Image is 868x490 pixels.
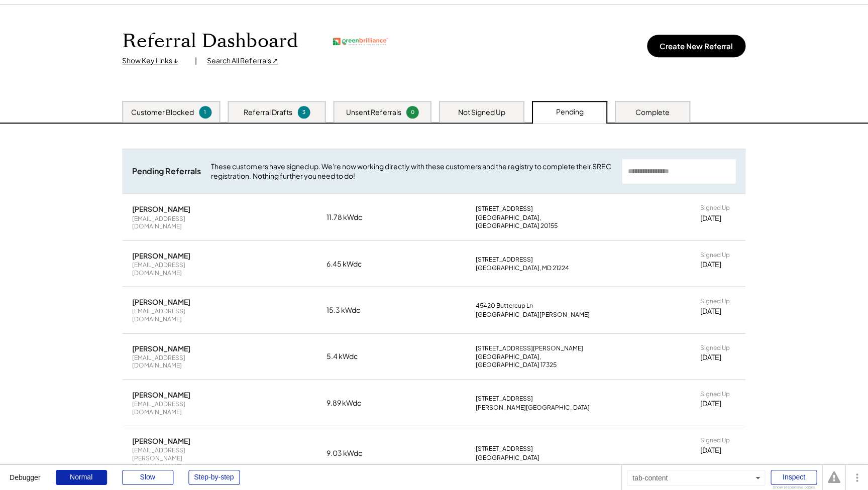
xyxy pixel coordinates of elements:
[700,297,730,305] div: Signed Up
[476,302,533,310] div: 45420 Buttercup Ln
[556,107,584,117] div: Pending
[10,465,41,481] div: Debugger
[207,56,278,66] div: Search All Referrals ↗
[700,204,730,212] div: Signed Up
[700,306,721,316] div: [DATE]
[327,398,377,408] div: 9.89 kWdc
[327,448,377,458] div: 9.03 kWdc
[133,251,191,260] div: [PERSON_NAME]
[771,485,817,489] div: Show responsive boxes
[195,56,197,66] div: |
[627,470,765,486] div: tab-content
[327,212,377,222] div: 11.78 kWdc
[133,167,201,177] div: Pending Referrals
[476,205,533,213] div: [STREET_ADDRESS]
[647,35,745,58] button: Create New Referral
[476,214,601,229] div: [GEOGRAPHIC_DATA], [GEOGRAPHIC_DATA] 20155
[476,264,569,272] div: [GEOGRAPHIC_DATA], MD 21224
[700,436,730,444] div: Signed Up
[476,311,590,319] div: [GEOGRAPHIC_DATA][PERSON_NAME]
[133,354,228,370] div: [EMAIL_ADDRESS][DOMAIN_NAME]
[132,108,194,118] div: Customer Blocked
[700,390,730,398] div: Signed Up
[123,470,174,485] div: Slow
[700,352,721,362] div: [DATE]
[327,259,377,269] div: 6.45 kWdc
[299,109,309,116] div: 3
[700,344,730,352] div: Signed Up
[189,470,240,485] div: Step-by-step
[133,297,191,306] div: [PERSON_NAME]
[476,445,533,453] div: [STREET_ADDRESS]
[244,108,293,118] div: Referral Drafts
[56,470,107,485] div: Normal
[133,436,191,445] div: [PERSON_NAME]
[408,109,417,116] div: 0
[346,108,401,118] div: Unsent Referrals
[123,30,298,54] h1: Referral Dashboard
[133,446,228,470] div: [EMAIL_ADDRESS][PERSON_NAME][DOMAIN_NAME]
[700,251,730,259] div: Signed Up
[327,351,377,361] div: 5.4 kWdc
[133,204,191,213] div: [PERSON_NAME]
[476,256,533,264] div: [STREET_ADDRESS]
[476,404,590,412] div: [PERSON_NAME][GEOGRAPHIC_DATA]
[700,399,721,409] div: [DATE]
[476,353,601,369] div: [GEOGRAPHIC_DATA], [GEOGRAPHIC_DATA] 17325
[133,261,228,277] div: [EMAIL_ADDRESS][DOMAIN_NAME]
[700,445,721,455] div: [DATE]
[476,344,583,352] div: [STREET_ADDRESS][PERSON_NAME]
[476,454,539,462] div: [GEOGRAPHIC_DATA]
[123,56,185,66] div: Show Key Links ↓
[700,213,721,223] div: [DATE]
[333,38,388,46] img: greenbrilliance.png
[458,108,505,118] div: Not Signed Up
[700,260,721,270] div: [DATE]
[133,344,191,353] div: [PERSON_NAME]
[635,108,670,118] div: Complete
[133,215,228,230] div: [EMAIL_ADDRESS][DOMAIN_NAME]
[771,470,817,485] div: Inspect
[211,162,612,182] div: These customers have signed up. We're now working directly with these customers and the registry ...
[133,307,228,323] div: [EMAIL_ADDRESS][DOMAIN_NAME]
[201,109,210,116] div: 1
[133,400,228,416] div: [EMAIL_ADDRESS][DOMAIN_NAME]
[327,305,377,315] div: 15.3 kWdc
[133,390,191,399] div: [PERSON_NAME]
[476,395,533,403] div: [STREET_ADDRESS]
